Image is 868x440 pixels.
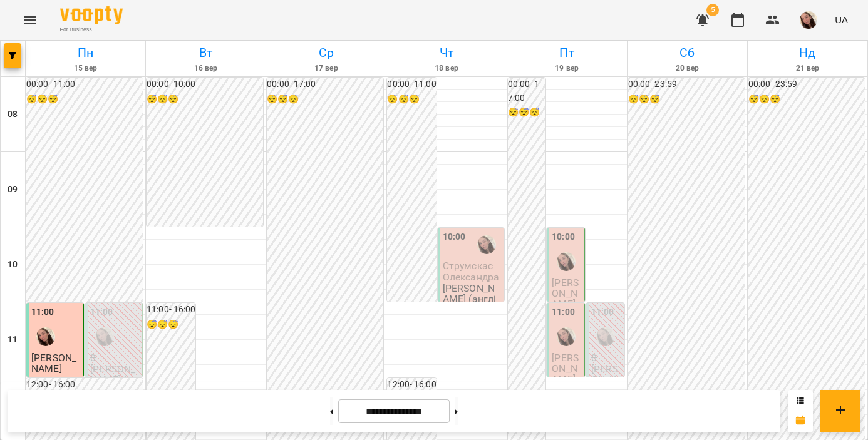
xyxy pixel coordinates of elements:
[706,4,719,16] span: 5
[629,43,745,63] h6: Сб
[90,352,140,363] p: 0
[552,352,579,386] span: [PERSON_NAME]
[36,327,55,346] img: Біла Євгенія Олександрівна (а)
[28,43,143,63] h6: Пн
[748,93,865,106] h6: 😴😴😴
[750,43,865,63] h6: Нд
[147,303,195,317] h6: 11:00 - 16:00
[557,252,576,271] img: Біла Євгенія Олександрівна (а)
[443,230,466,244] label: 10:00
[387,93,436,106] h6: 😴😴😴
[31,305,54,319] label: 11:00
[95,327,114,346] img: Біла Євгенія Олександрівна (а)
[147,318,195,332] h6: 😴😴😴
[26,78,143,91] h6: 00:00 - 11:00
[800,11,817,29] img: 8e00ca0478d43912be51e9823101c125.jpg
[629,63,745,74] h6: 20 вер
[28,63,143,74] h6: 15 вер
[552,305,575,319] label: 11:00
[508,106,546,120] h6: 😴😴😴
[830,8,853,31] button: UA
[596,327,615,346] img: Біла Євгенія Олександрівна (а)
[26,93,143,106] h6: 😴😴😴
[508,78,546,105] h6: 00:00 - 17:00
[147,78,263,91] h6: 00:00 - 10:00
[15,5,45,35] button: Menu
[90,364,140,417] p: [PERSON_NAME] (англійська, індивідуально)
[552,230,575,244] label: 10:00
[267,78,383,91] h6: 00:00 - 17:00
[388,43,504,63] h6: Чт
[509,63,625,74] h6: 19 вер
[591,352,621,363] p: 0
[628,78,745,91] h6: 00:00 - 23:59
[835,13,848,26] span: UA
[557,327,576,346] img: Біла Євгенія Олександрівна (а)
[26,378,143,392] h6: 12:00 - 16:00
[268,63,384,74] h6: 17 вер
[552,277,579,310] span: [PERSON_NAME]
[60,6,123,24] img: Voopty Logo
[750,63,865,74] h6: 21 вер
[8,258,18,272] h6: 10
[268,43,384,63] h6: Ср
[148,43,264,63] h6: Вт
[148,63,264,74] h6: 16 вер
[477,235,496,254] img: Біла Євгенія Олександрівна (а)
[443,283,501,326] p: [PERSON_NAME] (англійська, індивідуально)
[591,305,614,319] label: 11:00
[388,63,504,74] h6: 18 вер
[8,183,18,197] h6: 09
[8,333,18,347] h6: 11
[387,78,436,91] h6: 00:00 - 11:00
[443,260,499,282] span: Струмскас Олександра
[509,43,625,63] h6: Пт
[147,93,263,106] h6: 😴😴😴
[748,78,865,91] h6: 00:00 - 23:59
[60,26,123,34] span: For Business
[267,93,383,106] h6: 😴😴😴
[31,352,76,374] span: [PERSON_NAME]
[628,93,745,106] h6: 😴😴😴
[8,108,18,121] h6: 08
[387,378,436,392] h6: 12:00 - 16:00
[90,305,113,319] label: 11:00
